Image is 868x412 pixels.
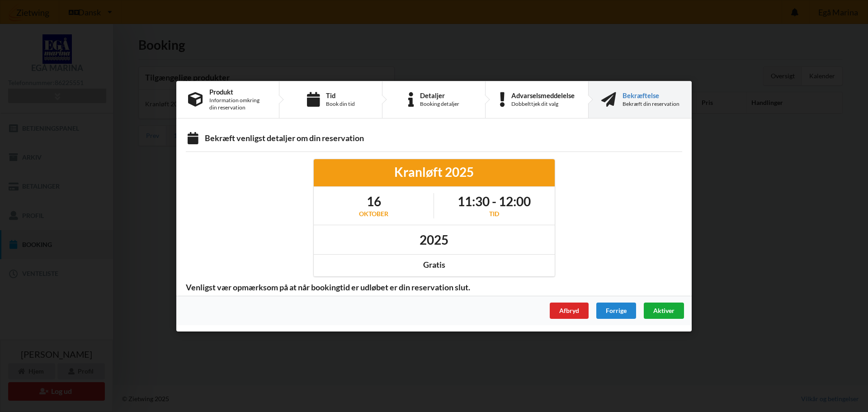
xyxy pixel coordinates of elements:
h1: 11:30 - 12:00 [458,193,531,209]
h1: 16 [359,193,388,209]
div: Advarselsmeddelelse [511,91,575,99]
div: Bekræft din reservation [623,100,679,107]
span: Venligst vær opmærksom på at når bookingtid er udløbet er din reservation slut. [179,282,476,292]
div: oktober [359,209,388,218]
div: Detaljer [420,91,459,99]
div: Bekræftelse [623,91,679,99]
div: Booking detaljer [420,100,459,107]
div: Tid [458,209,531,218]
div: Produkt [209,88,267,95]
h1: 2025 [420,231,448,247]
div: Bekræft venligst detaljer om din reservation [186,133,682,145]
span: Aktiver [653,306,675,314]
div: Afbryd [550,302,589,318]
div: Gratis [320,260,548,270]
div: Tid [326,91,355,99]
div: Dobbelttjek dit valg [511,100,575,107]
div: Kranløft 2025 [320,164,548,180]
div: Information omkring din reservation [209,96,267,111]
div: Book din tid [326,100,355,107]
div: Forrige [596,302,636,318]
